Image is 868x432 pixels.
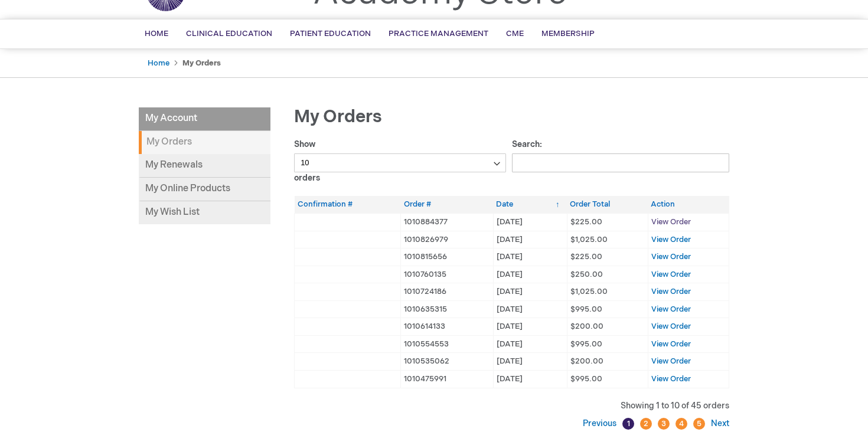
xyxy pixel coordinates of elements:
[493,318,567,336] td: [DATE]
[651,235,691,244] a: View Order
[493,213,567,231] td: [DATE]
[148,58,169,68] a: Home
[139,131,270,154] strong: My Orders
[294,400,729,412] div: Showing 1 to 10 of 45 orders
[676,418,687,430] a: 4
[290,29,371,38] span: Patient Education
[493,353,567,371] td: [DATE]
[294,153,506,172] select: Showorders
[506,29,524,38] span: CME
[294,139,506,183] label: Show orders
[294,106,382,127] span: My Orders
[651,287,691,296] a: View Order
[401,353,494,371] td: 1010535062
[658,418,670,430] a: 3
[389,29,488,38] span: Practice Management
[493,248,567,266] td: [DATE]
[570,356,603,366] span: $200.00
[651,374,691,384] a: View Order
[570,252,602,261] span: $225.00
[493,371,567,388] td: [DATE]
[570,270,603,279] span: $250.00
[493,300,567,318] td: [DATE]
[493,335,567,353] td: [DATE]
[570,305,602,314] span: $995.00
[401,335,494,353] td: 1010554553
[651,322,691,331] a: View Order
[570,339,602,349] span: $995.00
[401,371,494,388] td: 1010475991
[651,356,691,366] a: View Order
[651,305,691,314] a: View Order
[401,318,494,336] td: 1010614133
[401,283,494,301] td: 1010724186
[512,139,730,168] label: Search:
[570,235,608,244] span: $1,025.00
[295,196,401,213] th: Confirmation #: activate to sort column ascending
[145,29,168,38] span: Home
[541,29,595,38] span: Membership
[401,213,494,231] td: 1010884377
[648,196,729,213] th: Action: activate to sort column ascending
[570,322,603,331] span: $200.00
[493,196,567,213] th: Date: activate to sort column ascending
[651,217,691,227] a: View Order
[583,418,619,428] a: Previous
[570,287,608,296] span: $1,025.00
[401,231,494,248] td: 1010826979
[570,217,602,227] span: $225.00
[493,283,567,301] td: [DATE]
[622,418,634,430] a: 1
[693,418,705,430] a: 5
[139,154,270,178] a: My Renewals
[512,153,730,172] input: Search:
[186,29,272,38] span: Clinical Education
[139,201,270,224] a: My Wish List
[567,196,648,213] th: Order Total: activate to sort column ascending
[139,178,270,201] a: My Online Products
[708,418,729,428] a: Next
[401,196,494,213] th: Order #: activate to sort column ascending
[651,252,691,261] a: View Order
[182,58,221,68] strong: My Orders
[401,266,494,283] td: 1010760135
[651,270,691,279] a: View Order
[640,418,652,430] a: 2
[401,300,494,318] td: 1010635315
[493,266,567,283] td: [DATE]
[401,248,494,266] td: 1010815656
[651,339,691,349] a: View Order
[493,231,567,248] td: [DATE]
[570,374,602,384] span: $995.00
